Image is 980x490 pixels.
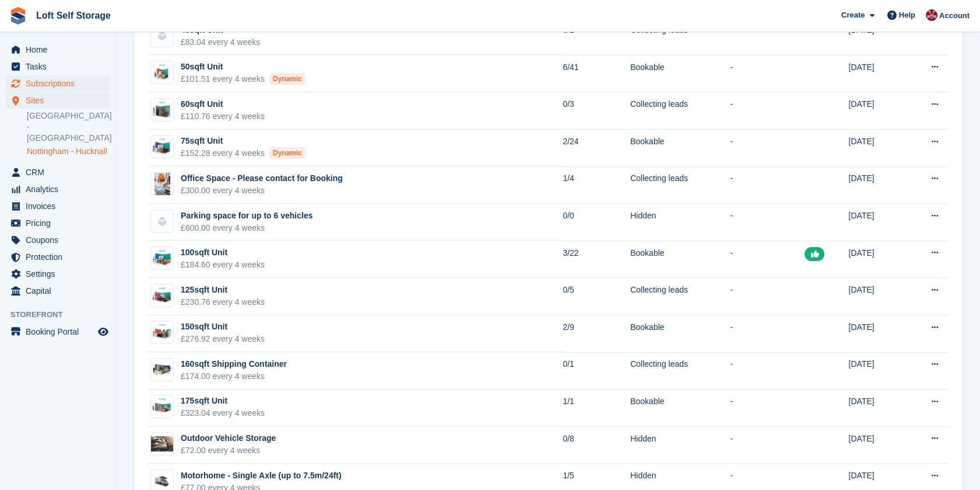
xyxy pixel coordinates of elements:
td: 0/5 [563,278,630,315]
img: 100sqft-units.jpg [151,247,173,269]
div: 100sqft Unit [181,246,265,259]
td: - [730,130,805,167]
td: [DATE] [848,204,906,241]
td: [DATE] [848,166,906,204]
span: Tasks [26,58,96,75]
a: menu [6,41,110,58]
td: [DATE] [848,315,906,353]
a: menu [6,198,110,214]
span: Analytics [26,181,96,197]
div: 75sqft Unit [181,135,305,147]
a: menu [6,181,110,197]
div: £83.04 every 4 weeks [181,36,260,48]
td: 0/1 [563,18,630,55]
img: blank-unit-type-icon-ffbac7b88ba66c5e286b0e438baccc4b9c83835d4c34f86887a83fc20ec27e7b.svg [151,210,173,232]
div: £230.76 every 4 weeks [181,296,265,308]
div: 50sqft Unit [181,61,305,73]
td: Bookable [630,315,730,353]
a: menu [6,164,110,180]
td: Collecting leads [630,18,730,55]
td: [DATE] [848,278,906,315]
a: [GEOGRAPHIC_DATA] - [GEOGRAPHIC_DATA] [27,110,110,144]
div: £184.60 every 4 weeks [181,259,265,271]
td: [DATE] [848,18,906,55]
div: £174.00 every 4 weeks [181,370,287,383]
td: [DATE] [848,352,906,390]
span: Settings [26,266,96,282]
td: Bookable [630,55,730,92]
td: Collecting leads [630,92,730,130]
span: Coupons [26,232,96,248]
td: 0/8 [563,426,630,464]
td: - [730,55,805,92]
span: Protection [26,249,96,265]
a: menu [6,58,110,75]
div: £300.00 every 4 weeks [181,185,343,197]
a: menu [6,249,110,265]
td: - [730,92,805,130]
div: 175sqft Unit [181,395,265,407]
span: Home [26,41,96,58]
td: Bookable [630,130,730,167]
div: £600.00 every 4 weeks [181,222,312,234]
span: Capital [26,283,96,299]
td: 2/9 [563,315,630,353]
span: Help [899,9,915,21]
td: - [730,278,805,315]
a: menu [6,92,110,109]
div: 150sqft Unit [181,321,265,333]
a: menu [6,324,110,340]
img: 150sqft-units.jpg [151,321,173,343]
div: Outdoor Vehicle Storage [181,432,276,444]
span: Storefront [10,309,116,321]
td: Bookable [630,390,730,427]
span: Booking Portal [26,324,96,340]
img: 75sqft-units.jpg [151,135,173,158]
div: 160sqft Shipping Container [181,358,287,370]
div: Dynamic [269,73,305,85]
img: 20-ft-container.jpg [151,362,173,378]
td: - [730,241,805,278]
td: - [730,315,805,353]
a: menu [6,215,110,231]
td: 2/24 [563,130,630,167]
div: 60sqft Unit [181,98,265,110]
div: Office Space - Please contact for Booking [181,172,343,185]
img: 175sqft-units.jpg [151,395,173,418]
td: [DATE] [848,130,906,167]
img: blank-unit-type-icon-ffbac7b88ba66c5e286b0e438baccc4b9c83835d4c34f86887a83fc20ec27e7b.svg [151,25,173,47]
td: 0/1 [563,352,630,390]
div: £72.00 every 4 weeks [181,444,276,457]
a: Nottingham - Hucknall [27,146,110,157]
img: James Johnson [926,9,937,21]
div: Parking space for up to 6 vehicles [181,210,312,222]
div: £276.92 every 4 weeks [181,333,265,345]
td: 1/4 [563,166,630,204]
div: 125sqft Unit [181,284,265,296]
a: menu [6,75,110,92]
td: 6/41 [563,55,630,92]
td: - [730,166,805,204]
td: [DATE] [848,241,906,278]
td: - [730,426,805,464]
td: Collecting leads [630,166,730,204]
div: £110.76 every 4 weeks [181,110,265,123]
img: Campervan.jpg [151,475,173,488]
div: £323.04 every 4 weeks [181,407,265,419]
td: [DATE] [848,426,906,464]
td: Hidden [630,426,730,464]
td: Collecting leads [630,352,730,390]
a: menu [6,266,110,282]
a: menu [6,283,110,299]
div: £152.28 every 4 weeks [181,147,305,159]
td: - [730,390,805,427]
td: - [730,18,805,55]
a: Preview store [96,325,110,339]
span: Subscriptions [26,75,96,92]
span: Sites [26,92,96,109]
td: 0/0 [563,204,630,241]
td: Collecting leads [630,278,730,315]
img: 50sqft-units.jpg [151,61,173,84]
td: [DATE] [848,92,906,130]
img: AdobeStock_263918963%20copy.jpg [151,436,173,451]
